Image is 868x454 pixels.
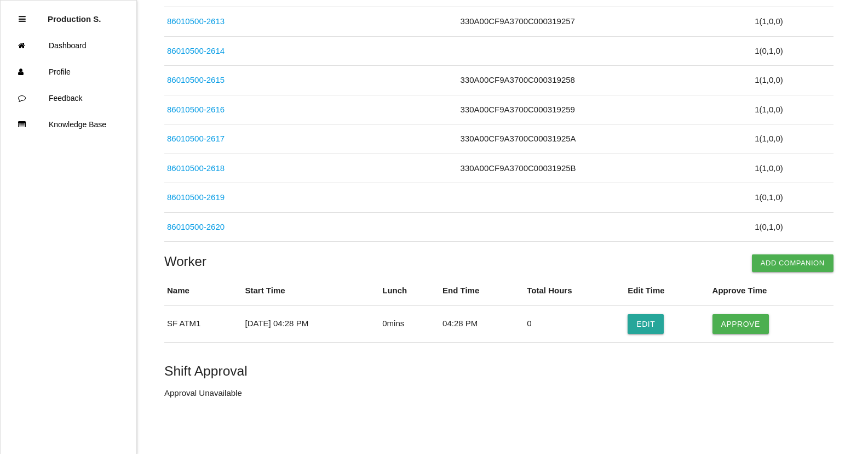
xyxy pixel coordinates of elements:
td: 330A00CF9A3700C00031925B [458,154,752,183]
h4: Worker [164,254,833,269]
td: 0 mins [380,305,440,342]
td: 0 [524,305,625,342]
th: Edit Time [625,276,709,305]
a: Knowledge Base [1,111,136,138]
td: 1 ( 1 , 0 , 0 ) [752,154,833,183]
th: Approve Time [710,276,833,305]
td: 330A00CF9A3700C000319258 [458,66,752,95]
th: Name [164,276,243,305]
button: Add Companion [752,254,833,272]
td: 330A00CF9A3700C00031925A [458,124,752,154]
a: 86010500-2616 [167,105,225,114]
td: 330A00CF9A3700C000319257 [458,7,752,37]
a: Feedback [1,85,136,111]
a: 86010500-2613 [167,16,225,26]
a: Profile [1,59,136,85]
a: 86010500-2618 [167,163,225,173]
a: 86010500-2615 [167,75,225,84]
td: [DATE] 04:28 PM [243,305,380,342]
a: 86010500-2619 [167,192,225,202]
td: SF ATM1 [164,305,243,342]
h5: Shift Approval [164,364,833,378]
td: 1 ( 0 , 1 , 0 ) [752,183,833,213]
button: Edit [628,314,664,334]
td: 1 ( 0 , 1 , 0 ) [752,36,833,66]
a: Dashboard [1,32,136,59]
td: 1 ( 1 , 0 , 0 ) [752,124,833,154]
td: 04:28 PM [440,305,524,342]
th: End Time [440,276,524,305]
th: Lunch [380,276,440,305]
a: 86010500-2617 [167,134,225,143]
a: 86010500-2614 [167,46,225,55]
td: 1 ( 1 , 0 , 0 ) [752,66,833,95]
td: 1 ( 0 , 1 , 0 ) [752,212,833,242]
p: Approval Unavailable [164,387,833,400]
td: 1 ( 1 , 0 , 0 ) [752,95,833,124]
p: Production Shifts [48,6,101,24]
td: 330A00CF9A3700C000319259 [458,95,752,124]
button: Approve [712,314,769,334]
a: 86010500-2620 [167,222,225,231]
th: Total Hours [524,276,625,305]
td: 1 ( 1 , 0 , 0 ) [752,7,833,37]
th: Start Time [243,276,380,305]
div: Close [19,6,26,32]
